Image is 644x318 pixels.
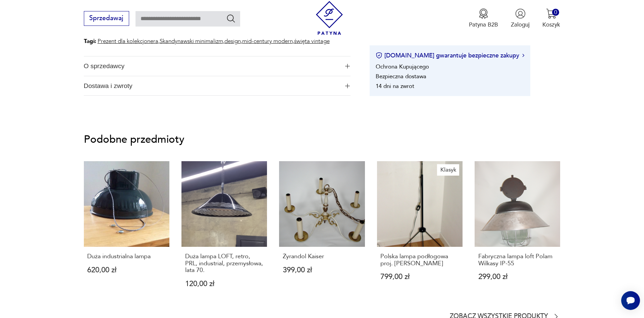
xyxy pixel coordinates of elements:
a: Skandynawski minimalizm [160,37,223,45]
button: Ikona plusaDostawa i zwroty [84,76,351,96]
a: Duża lampa LOFT, retro, PRL, industrial, przemysłowa, lata 70.Duża lampa LOFT, retro, PRL, indust... [181,161,267,303]
p: Polska lampa podłogowa proj. [PERSON_NAME] [380,253,459,267]
p: Koszyk [542,21,560,29]
a: KlasykPolska lampa podłogowa proj. A.GałeckiPolska lampa podłogowa proj. [PERSON_NAME]799,00 zł [377,161,463,303]
button: [DOMAIN_NAME] gwarantuje bezpieczne zakupy [376,51,524,59]
a: Sprzedawaj [84,16,129,21]
iframe: Smartsupp widget button [621,291,640,310]
a: Prezent dla kolekcjonera [98,37,158,45]
img: Ikona medalu [478,8,489,19]
button: Ikona plusaO sprzedawcy [84,56,351,76]
span: Dostawa i zwroty [84,76,339,96]
img: Patyna - sklep z meblami i dekoracjami vintage [313,1,346,35]
p: Fabryczna lampa loft Polam Wilkasy IP-55 [478,253,557,267]
button: 0Koszyk [542,8,560,29]
span: O sprzedawcy [84,56,339,76]
div: 0 [552,9,559,16]
p: Duża industrialna lampa [87,253,166,260]
a: święta vintage [294,37,330,45]
b: Tagi: [84,37,96,45]
a: Duża industrialna lampaDuża industrialna lampa620,00 zł [84,161,169,303]
img: Ikona strzałki w prawo [522,54,524,57]
p: 399,00 zł [283,267,361,274]
a: Ikona medaluPatyna B2B [469,8,498,29]
p: , , , , [84,36,330,46]
img: Ikona koszyka [546,8,556,19]
a: mid-century modern [242,37,293,45]
button: Zaloguj [511,8,530,29]
p: 120,00 zł [185,280,264,287]
li: Ochrona Kupującego [376,62,429,70]
img: Ikona plusa [345,84,350,88]
img: Ikona certyfikatu [376,52,382,59]
li: 14 dni na zwrot [376,82,414,90]
p: 620,00 zł [87,267,166,274]
button: Sprzedawaj [84,11,129,26]
p: Patyna B2B [469,21,498,29]
p: Żyrandol Kaiser [283,253,361,260]
li: Bezpieczna dostawa [376,72,426,80]
p: Zaloguj [511,21,530,29]
img: Ikona plusa [345,64,350,69]
a: Żyrandol KaiserŻyrandol Kaiser399,00 zł [279,161,365,303]
p: Podobne przedmioty [84,135,560,144]
button: Patyna B2B [469,8,498,29]
p: 799,00 zł [380,273,459,280]
img: Ikonka użytkownika [515,8,526,19]
a: design [224,37,241,45]
button: Szukaj [226,13,236,23]
a: Fabryczna lampa loft Polam Wilkasy IP-55Fabryczna lampa loft Polam Wilkasy IP-55299,00 zł [475,161,560,303]
p: Duża lampa LOFT, retro, PRL, industrial, przemysłowa, lata 70. [185,253,264,274]
p: 299,00 zł [478,273,557,280]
